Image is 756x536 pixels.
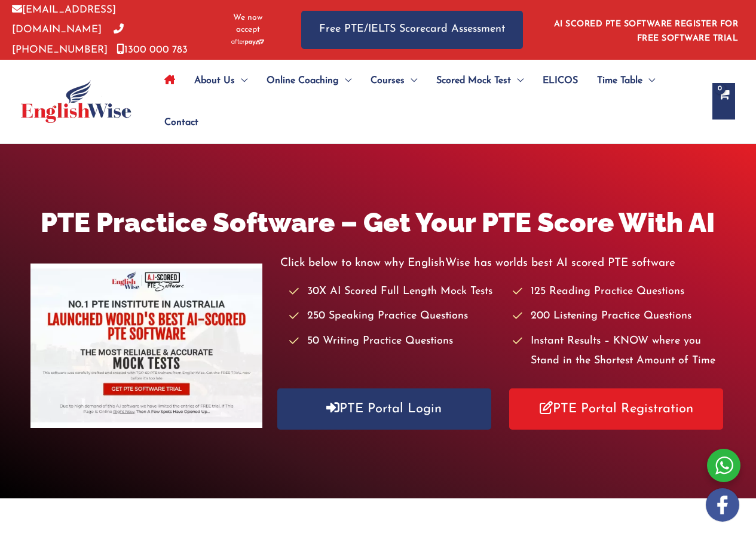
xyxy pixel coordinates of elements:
[533,60,587,102] a: ELICOS
[235,60,247,102] span: Menu Toggle
[155,60,700,143] nav: Site Navigation: Main Menu
[361,60,427,102] a: CoursesMenu Toggle
[277,388,491,430] a: PTE Portal Login
[511,60,524,102] span: Menu Toggle
[513,282,726,302] li: 125 Reading Practice Questions
[231,39,264,45] img: Afterpay-Logo
[587,60,665,102] a: Time TableMenu Toggle
[543,60,578,102] span: ELICOS
[712,83,735,120] a: View Shopping Cart, empty
[267,60,339,102] span: Online Coaching
[30,264,262,428] img: pte-institute-main
[289,307,502,326] li: 250 Speaking Practice Questions
[30,204,726,241] h1: PTE Practice Software – Get Your PTE Score With AI
[12,5,116,35] a: [EMAIL_ADDRESS][DOMAIN_NAME]
[117,45,188,55] a: 1300 000 783
[642,60,655,102] span: Menu Toggle
[427,60,533,102] a: Scored Mock TestMenu Toggle
[513,332,726,372] li: Instant Results – KNOW where you Stand in the Shortest Amount of Time
[257,60,361,102] a: Online CoachingMenu Toggle
[509,388,723,430] a: PTE Portal Registration
[706,488,739,522] img: white-facebook.png
[289,332,502,351] li: 50 Writing Practice Questions
[371,60,405,102] span: Courses
[405,60,417,102] span: Menu Toggle
[513,307,726,326] li: 200 Listening Practice Questions
[194,60,235,102] span: About Us
[280,253,726,273] p: Click below to know why EnglishWise has worlds best AI scored PTE software
[436,60,511,102] span: Scored Mock Test
[164,102,198,143] span: Contact
[12,24,124,54] a: [PHONE_NUMBER]
[547,10,744,49] aside: Header Widget 1
[21,80,131,123] img: cropped-ew-logo
[301,11,523,48] a: Free PTE/IELTS Scorecard Assessment
[185,60,257,102] a: About UsMenu Toggle
[155,102,198,143] a: Contact
[339,60,351,102] span: Menu Toggle
[554,20,739,43] a: AI SCORED PTE SOFTWARE REGISTER FOR FREE SOFTWARE TRIAL
[224,12,271,36] span: We now accept
[597,60,642,102] span: Time Table
[289,282,502,302] li: 30X AI Scored Full Length Mock Tests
